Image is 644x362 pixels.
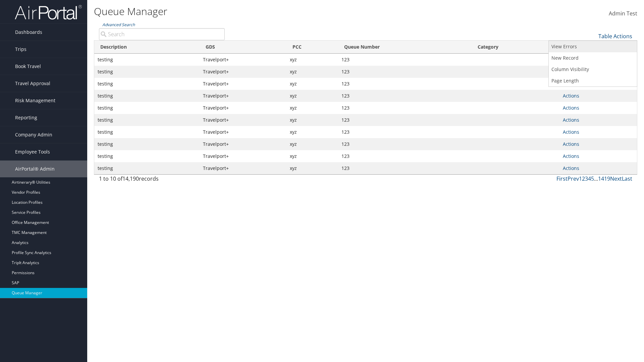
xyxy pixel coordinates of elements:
[15,24,42,41] span: Dashboards
[15,126,52,143] span: Company Admin
[15,41,26,58] span: Trips
[15,75,50,92] span: Travel Approval
[15,109,37,126] span: Reporting
[549,75,637,86] a: Page Length
[549,41,637,52] a: View Errors
[15,143,50,160] span: Employee Tools
[15,161,55,177] span: AirPortal® Admin
[15,58,41,75] span: Book Travel
[15,4,82,20] img: airportal-logo.png
[15,92,55,109] span: Risk Management
[549,64,637,75] a: Column Visibility
[549,52,637,64] a: New Record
